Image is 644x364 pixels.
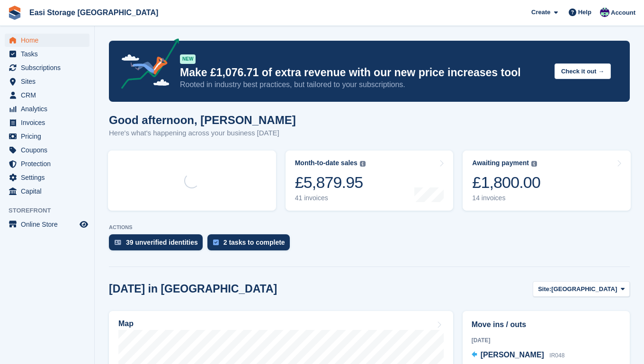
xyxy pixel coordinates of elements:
[21,102,78,115] span: Analytics
[180,66,547,80] p: Make £1,076.71 of extra revenue with our new price increases tool
[21,34,78,47] span: Home
[113,38,179,92] img: price-adjustments-announcement-icon-8257ccfd72463d97f412b2fc003d46551f7dbcb40ab6d574587a9cd5c0d94...
[472,336,621,345] div: [DATE]
[295,159,358,167] div: Month-to-date sales
[21,75,78,88] span: Sites
[180,54,196,64] div: NEW
[109,283,277,295] h2: [DATE] in [GEOGRAPHIC_DATA]
[21,61,78,74] span: Subscriptions
[538,284,551,294] span: Site:
[5,116,89,129] a: menu
[5,47,89,61] a: menu
[5,218,89,231] a: menu
[5,143,89,157] a: menu
[360,161,366,167] img: icon-info-grey-7440780725fd019a000dd9b08b2336e03edf1995a4989e88bcd33f0948082b44.svg
[224,239,285,246] div: 2 tasks to complete
[531,161,537,167] img: icon-info-grey-7440780725fd019a000dd9b08b2336e03edf1995a4989e88bcd33f0948082b44.svg
[472,173,540,192] div: £1,800.00
[5,61,89,74] a: menu
[21,185,78,198] span: Capital
[78,219,89,230] a: Preview store
[555,63,611,79] button: Check it out →
[295,173,366,192] div: £5,879.95
[5,157,89,170] a: menu
[549,352,564,359] span: IR048
[26,5,162,20] a: Easi Storage [GEOGRAPHIC_DATA]
[109,128,296,139] p: Here's what's happening across your business [DATE]
[472,194,540,202] div: 14 invoices
[207,234,295,255] a: 2 tasks to complete
[109,234,207,255] a: 39 unverified identities
[463,151,631,211] a: Awaiting payment £1,800.00 14 invoices
[213,240,219,245] img: task-75834270c22a3079a89374b754ae025e5fb1db73e45f91037f5363f120a921f8.svg
[5,34,89,47] a: menu
[21,157,78,170] span: Protection
[5,171,89,184] a: menu
[126,239,198,246] div: 39 unverified identities
[286,151,454,211] a: Month-to-date sales £5,879.95 41 invoices
[472,349,565,362] a: [PERSON_NAME] IR048
[21,47,78,61] span: Tasks
[109,224,630,231] p: ACTIONS
[578,8,591,17] span: Help
[533,281,630,297] button: Site: [GEOGRAPHIC_DATA]
[472,159,529,167] div: Awaiting payment
[295,194,366,202] div: 41 invoices
[5,102,89,115] a: menu
[9,206,94,215] span: Storefront
[21,171,78,184] span: Settings
[21,116,78,129] span: Invoices
[8,6,22,20] img: stora-icon-8386f47178a22dfd0bd8f6a31ec36ba5ce8667c1dd55bd0f319d3a0aa187defe.svg
[531,8,550,17] span: Create
[5,89,89,102] a: menu
[5,130,89,143] a: menu
[481,351,544,359] span: [PERSON_NAME]
[115,240,121,245] img: verify_identity-adf6edd0f0f0b5bbfe63781bf79b02c33cf7c696d77639b501bdc392416b5a36.svg
[5,185,89,198] a: menu
[21,130,78,143] span: Pricing
[118,320,134,328] h2: Map
[21,218,78,231] span: Online Store
[600,8,609,17] img: Steven Cusick
[5,75,89,88] a: menu
[551,284,617,294] span: [GEOGRAPHIC_DATA]
[180,80,547,90] p: Rooted in industry best practices, but tailored to your subscriptions.
[21,143,78,157] span: Coupons
[472,319,621,330] h2: Move ins / outs
[611,8,635,18] span: Account
[109,114,296,126] h1: Good afternoon, [PERSON_NAME]
[21,89,78,102] span: CRM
